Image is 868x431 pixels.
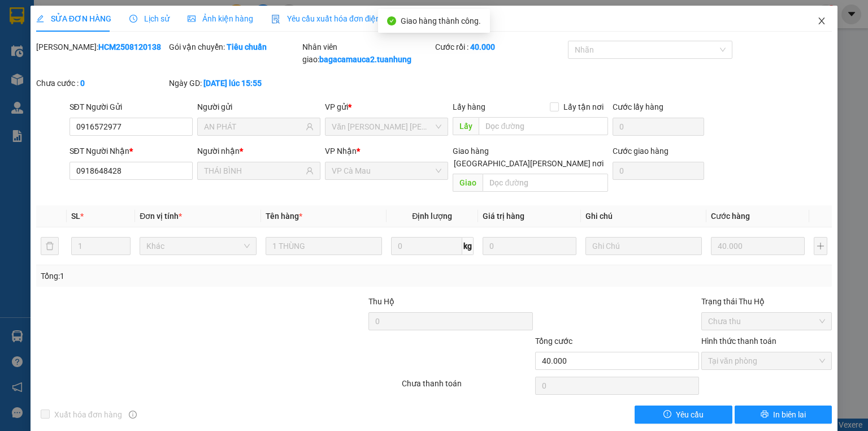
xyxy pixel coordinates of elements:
[773,408,806,421] span: In biên lai
[41,270,336,282] div: Tổng: 1
[266,212,302,221] span: Tên hàng
[325,101,448,113] div: VP gửi
[435,41,566,53] div: Cước rồi :
[806,6,837,37] button: Close
[711,237,805,255] input: 0
[401,16,481,25] span: Giao hàng thành công.
[613,162,704,180] input: Cước giao hàng
[188,15,196,23] span: picture
[36,77,167,89] div: Chưa cước :
[36,14,111,23] span: SỬA ĐƠN HÀNG
[203,79,262,88] b: [DATE] lúc 15:55
[197,145,320,157] div: Người nhận
[735,406,832,424] button: printerIn biên lai
[204,165,303,177] input: Tên người nhận
[479,117,608,135] input: Dọc đường
[129,14,170,23] span: Lịch sử
[387,16,396,25] span: check-circle
[306,167,314,175] span: user
[271,14,390,23] span: Yêu cầu xuất hóa đơn điện tử
[559,101,608,113] span: Lấy tận nơi
[188,14,253,23] span: Ảnh kiện hàng
[701,295,832,308] div: Trạng thái Thu Hộ
[585,237,702,255] input: Ghi Chú
[613,118,704,136] input: Cước lấy hàng
[319,55,411,64] b: bagacamauca2.tuanhung
[761,410,769,419] span: printer
[50,408,127,421] span: Xuất hóa đơn hàng
[140,212,182,221] span: Đơn vị tính
[129,411,137,419] span: info-circle
[817,16,826,25] span: close
[71,212,80,221] span: SL
[36,15,44,23] span: edit
[814,237,827,255] button: plus
[197,101,320,113] div: Người gửi
[483,174,608,192] input: Dọc đường
[266,237,382,255] input: VD: Bàn, Ghế
[453,117,479,135] span: Lấy
[711,212,750,221] span: Cước hàng
[462,237,474,255] span: kg
[146,238,249,255] span: Khác
[368,297,394,306] span: Thu Hộ
[80,79,85,88] b: 0
[401,377,533,397] div: Chưa thanh toán
[70,101,193,113] div: SĐT Người Gửi
[412,212,452,221] span: Định lượng
[41,237,59,255] button: delete
[325,146,357,156] span: VP Nhận
[483,237,576,255] input: 0
[332,162,441,179] span: VP Cà Mau
[98,42,161,51] b: HCM2508120138
[613,102,663,111] label: Cước lấy hàng
[613,146,669,156] label: Cước giao hàng
[169,77,300,89] div: Ngày GD:
[708,313,825,330] span: Chưa thu
[453,146,489,156] span: Giao hàng
[708,352,825,369] span: Tại văn phòng
[169,41,300,53] div: Gói vận chuyển:
[483,212,524,221] span: Giá trị hàng
[449,157,608,170] span: [GEOGRAPHIC_DATA][PERSON_NAME] nơi
[535,337,572,346] span: Tổng cước
[306,123,314,131] span: user
[581,205,706,227] th: Ghi chú
[453,102,485,111] span: Lấy hàng
[227,42,267,51] b: Tiêu chuẩn
[453,174,483,192] span: Giao
[663,410,671,419] span: exclamation-circle
[70,145,193,157] div: SĐT Người Nhận
[129,15,137,23] span: clock-circle
[332,118,441,135] span: Văn phòng Hồ Chí Minh
[302,41,433,66] div: Nhân viên giao:
[204,120,303,133] input: Tên người gửi
[271,15,280,24] img: icon
[470,42,495,51] b: 40.000
[635,406,732,424] button: exclamation-circleYêu cầu
[676,408,704,421] span: Yêu cầu
[701,337,776,346] label: Hình thức thanh toán
[36,41,167,53] div: [PERSON_NAME]:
